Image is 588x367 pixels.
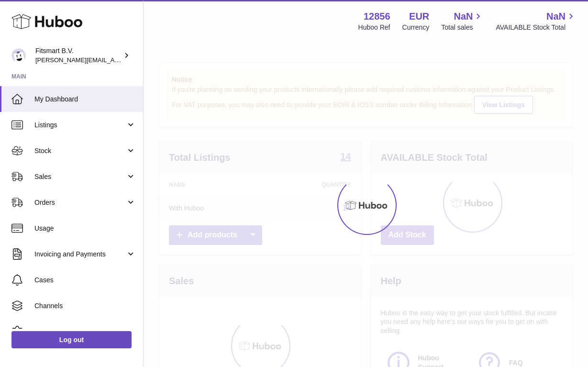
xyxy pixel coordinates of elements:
span: [PERSON_NAME][EMAIL_ADDRESS][DOMAIN_NAME] [35,56,192,64]
span: My Dashboard [34,95,136,104]
span: AVAILABLE Stock Total [496,23,577,32]
span: Listings [34,121,126,130]
div: Fitsmart B.V. [35,46,122,65]
a: NaN AVAILABLE Stock Total [496,10,577,32]
span: Usage [34,224,136,233]
span: Cases [34,276,136,285]
span: Total sales [441,23,484,32]
span: Stock [34,146,126,156]
strong: 12856 [364,10,390,23]
a: NaN Total sales [441,10,484,32]
span: Settings [34,327,136,336]
span: NaN [454,10,473,23]
span: Sales [34,172,126,181]
img: jonathan@leaderoo.com [11,48,26,63]
div: Currency [402,23,430,32]
strong: EUR [409,10,429,23]
a: Log out [11,331,132,348]
span: Channels [34,301,136,311]
span: Invoicing and Payments [34,250,126,259]
div: Huboo Ref [358,23,390,32]
span: Orders [34,198,126,207]
span: NaN [546,10,566,23]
